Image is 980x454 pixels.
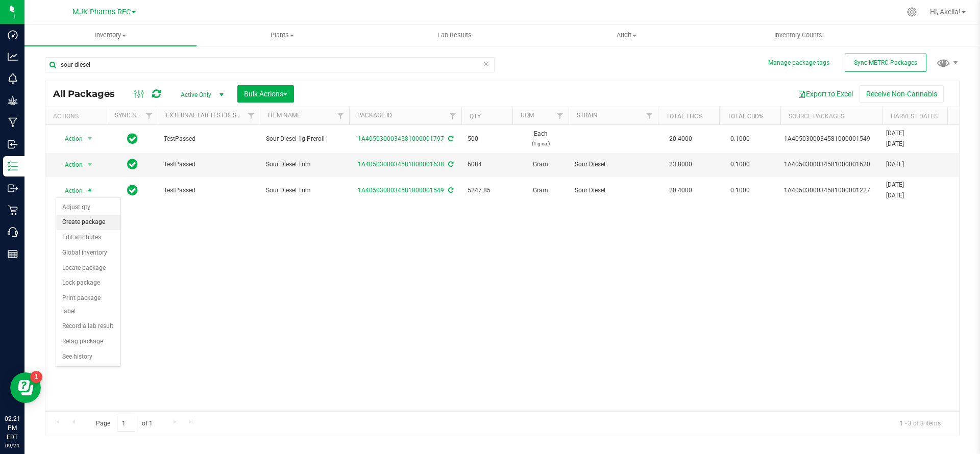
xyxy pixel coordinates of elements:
[780,107,883,125] th: Source Packages
[552,107,569,124] a: Filter
[358,161,444,168] a: 1A4050300034581000001638
[266,134,343,144] span: Sour Diesel 1g Preroll
[56,230,120,245] li: Edit attributes
[521,112,534,119] a: UOM
[244,90,287,98] span: Bulk Actions
[266,160,343,169] span: Sour Diesel Trim
[725,183,755,198] span: 0.1000
[860,85,944,103] button: Receive Non-Cannabis
[268,112,301,119] a: Item Name
[930,8,961,16] span: Hi, Akeila!
[164,160,254,169] span: TestPassed
[845,54,926,72] button: Sync METRC Packages
[470,113,481,120] a: Qty
[8,73,18,84] inline-svg: Monitoring
[447,187,453,194] span: Sync from Compliance System
[357,112,392,119] a: Package ID
[784,134,879,144] div: Value 1: 1A4050300034581000001549
[56,319,120,334] li: Record a lab result
[53,113,103,120] div: Actions
[237,85,294,103] button: Bulk Actions
[141,107,158,124] a: Filter
[445,107,461,124] a: Filter
[892,416,949,431] span: 1 - 3 of 3 items
[5,414,20,442] p: 02:21 PM EDT
[127,132,138,146] span: In Sync
[56,349,120,365] li: See history
[519,186,562,195] span: Gram
[358,135,444,142] a: 1A4050300034581000001797
[468,160,506,169] span: 6084
[56,275,120,291] li: Lock package
[369,24,541,46] a: Lab Results
[8,205,18,215] inline-svg: Retail
[8,139,18,149] inline-svg: Inbound
[56,245,120,261] li: Global inventory
[468,134,506,144] span: 500
[84,158,96,172] span: select
[482,57,489,70] span: Clear
[519,160,562,169] span: Gram
[72,8,131,16] span: MJK Pharms REC
[468,186,506,195] span: 5247.85
[854,59,917,66] span: Sync METRC Packages
[8,52,18,62] inline-svg: Analytics
[664,183,697,198] span: 20.4000
[24,31,197,40] span: Inventory
[56,158,83,172] span: Action
[641,107,658,124] a: Filter
[45,57,495,72] input: Search Package ID, Item Name, SKU, Lot or Part Number...
[87,416,161,432] span: Page of 1
[117,416,135,432] input: 1
[5,442,20,449] p: 09/24
[24,24,197,46] a: Inventory
[761,31,836,40] span: Inventory Counts
[424,31,485,40] span: Lab Results
[905,7,918,17] div: Manage settings
[727,113,764,120] a: Total CBD%
[8,95,18,106] inline-svg: Grow
[541,24,713,46] a: Audit
[8,249,18,259] inline-svg: Reports
[8,183,18,193] inline-svg: Outbound
[541,31,712,40] span: Audit
[575,160,652,169] span: Sour Diesel
[127,183,138,197] span: In Sync
[8,161,18,171] inline-svg: Inventory
[56,132,83,146] span: Action
[8,117,18,128] inline-svg: Manufacturing
[166,112,246,119] a: External Lab Test Result
[84,184,96,198] span: select
[10,372,41,403] iframe: Resource center
[519,129,562,148] span: Each
[164,134,254,144] span: TestPassed
[56,184,83,198] span: Action
[784,186,879,195] div: Value 1: 1A4050300034581000001227
[56,291,120,319] li: Print package label
[519,139,562,148] p: (1 g ea.)
[791,85,860,103] button: Export to Excel
[266,186,343,195] span: Sour Diesel Trim
[56,334,120,349] li: Retag package
[84,132,96,146] span: select
[56,200,120,215] li: Adjust qty
[332,107,349,124] a: Filter
[53,88,125,99] span: All Packages
[30,371,42,383] iframe: Resource center unread badge
[577,112,598,119] a: Strain
[358,187,444,194] a: 1A4050300034581000001549
[56,215,120,230] li: Create package
[713,24,885,46] a: Inventory Counts
[447,161,453,168] span: Sync from Compliance System
[447,135,453,142] span: Sync from Compliance System
[243,107,260,124] a: Filter
[575,186,652,195] span: Sour Diesel
[664,157,697,172] span: 23.8000
[725,157,755,172] span: 0.1000
[8,30,18,40] inline-svg: Dashboard
[56,261,120,276] li: Locate package
[666,113,703,120] a: Total THC%
[197,24,369,46] a: Plants
[664,132,697,146] span: 20.4000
